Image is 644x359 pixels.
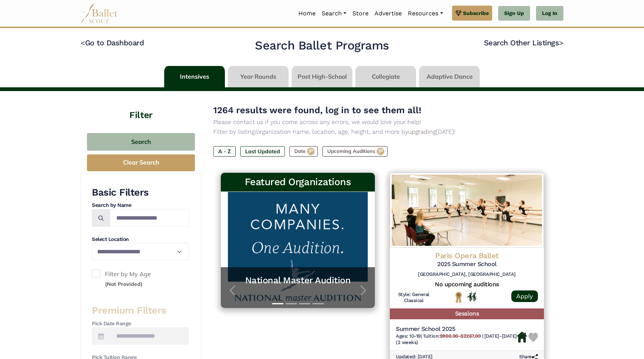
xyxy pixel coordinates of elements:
p: Please contact us if you come across any errors, we would love your help! [213,117,551,127]
h4: Filter [81,91,201,122]
span: Ages: 10-19 [396,333,421,339]
h2: Search Ballet Programs [255,38,389,54]
li: Adaptive Dance [418,66,481,87]
a: Resources [405,6,446,21]
h5: No upcoming auditions [396,281,538,289]
a: Advertise [371,6,405,21]
img: National [454,292,463,303]
a: Home [295,6,319,21]
h3: Basic Filters [92,186,189,199]
li: Post High-School [290,66,354,87]
button: Search [87,133,195,151]
h5: 2025 Summer School [396,260,538,268]
button: Slide 4 [313,299,324,308]
span: Subscribe [463,9,489,17]
a: National Master Audition [228,275,367,286]
span: Tuition: [423,333,482,339]
b: $900.00-$2267.00 [440,333,481,339]
a: upgrading [408,128,436,135]
button: Slide 1 [272,299,283,308]
code: > [559,38,563,47]
a: <Go to Dashboard [81,38,144,47]
input: Search by names... [110,209,189,227]
h4: Pick Date Range [92,320,189,328]
img: gem.svg [455,9,461,17]
h4: Paris Opera Ballet [396,251,538,260]
img: Housing Available [517,332,527,343]
h4: Select Location [92,236,189,243]
h5: Sessions [390,308,544,319]
a: Store [349,6,371,21]
small: (Not Provided) [105,281,142,287]
li: Intensives [163,66,226,87]
a: Search [319,6,349,21]
code: < [81,38,85,47]
img: Logo [390,173,544,248]
span: 1264 results were found, log in to see them all! [213,105,421,115]
li: Year Rounds [226,66,290,87]
li: Collegiate [354,66,418,87]
a: Search Other Listings> [484,38,563,47]
label: Last Updated [240,146,285,157]
p: Filter by listing/organization name, location, age, height, and more by [DATE]! [213,127,551,137]
button: Slide 2 [286,299,297,308]
label: Upcoming Auditions [322,146,388,157]
h5: Summer School 2025 [396,325,517,333]
h6: [GEOGRAPHIC_DATA], [GEOGRAPHIC_DATA] [396,271,538,278]
h6: Style: General Classical [396,292,431,304]
label: A - Z [213,146,236,157]
a: Sign Up [498,6,530,21]
button: Clear Search [87,154,195,171]
h4: Search by Name [92,202,189,209]
img: In Person [467,292,476,301]
label: Filter by My Age [92,269,189,289]
a: Apply [511,290,538,302]
h3: Featured Organizations [227,176,369,188]
a: Subscribe [452,6,492,21]
h3: Premium Filters [92,304,189,317]
button: Slide 3 [299,299,310,308]
img: Heart [529,333,538,342]
a: Log In [536,6,563,21]
span: [DATE]-[DATE] (2 weeks) [396,333,517,345]
h6: | | [396,333,517,346]
label: Date [289,146,318,157]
